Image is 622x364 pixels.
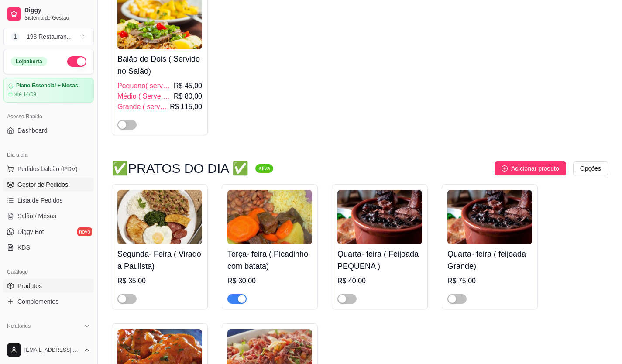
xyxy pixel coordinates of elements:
img: product-image [117,190,202,244]
sup: ativa [255,164,273,173]
div: Acesso Rápido [3,110,94,124]
span: Médio ( Serve 2 pessoas ) [117,91,172,102]
button: Alterar Status [67,56,86,67]
span: Diggy Bot [17,227,44,236]
h4: Quarta- feira ( feijoada Grande) [447,248,532,272]
span: Relatórios [7,323,31,330]
div: Dia a dia [3,148,94,162]
span: R$ 45,00 [174,81,202,91]
span: Opções [580,164,601,173]
span: Complementos [17,297,58,306]
span: Dashboard [17,126,48,135]
a: Diggy Botnovo [3,225,94,239]
button: Adicionar produto [495,161,566,175]
a: Produtos [3,279,94,293]
span: KDS [17,243,30,252]
div: Catálogo [3,265,94,279]
span: [EMAIL_ADDRESS][DOMAIN_NAME] [24,347,80,354]
a: Complementos [3,295,94,309]
span: Sistema de Gestão [24,14,90,21]
button: Select a team [3,28,94,45]
span: Pedidos balcão (PDV) [17,165,78,173]
div: R$ 75,00 [447,276,532,286]
a: DiggySistema de Gestão [3,3,94,24]
span: Pequeno( serve 1pessoa ) [117,81,172,91]
span: Lista de Pedidos [17,196,63,205]
span: Relatórios de vendas [17,336,75,344]
article: até 14/09 [14,91,36,98]
span: Salão / Mesas [17,212,56,220]
div: R$ 35,00 [117,276,202,286]
a: Plano Essencial + Mesasaté 14/09 [3,78,94,103]
a: Salão / Mesas [3,209,94,223]
span: 1 [11,32,20,41]
div: 193 Restauran ... [27,32,72,41]
h4: Quarta- feira ( Feijoada PEQUENA ) [337,248,422,272]
span: Gestor de Pedidos [17,180,68,189]
a: Relatórios de vendas [3,333,94,347]
span: R$ 115,00 [170,102,202,112]
a: Dashboard [3,124,94,137]
span: Grande ( serve 3 pessoas) [117,102,168,112]
div: R$ 30,00 [227,276,312,286]
div: R$ 40,00 [337,276,422,286]
button: Pedidos balcão (PDV) [3,162,94,176]
span: Adicionar produto [511,164,559,173]
h4: Terça- feira ( Picadinho com batata) [227,248,312,272]
button: Opções [573,161,608,175]
button: [EMAIL_ADDRESS][DOMAIN_NAME] [3,340,94,361]
h4: Baião de Dois ( Servido no Salão) [117,53,202,77]
article: Plano Essencial + Mesas [16,82,78,89]
a: KDS [3,240,94,254]
h4: Segunda- Feira ( Virado a Paulista) [117,248,202,272]
div: Loja aberta [11,57,47,66]
span: plus-circle [502,165,508,172]
span: Produtos [17,282,42,290]
img: product-image [337,190,422,244]
img: product-image [227,190,312,244]
a: Lista de Pedidos [3,193,94,207]
img: product-image [447,190,532,244]
span: Diggy [24,7,90,14]
h3: ✅PRATOS DO DIA ✅ [112,163,248,174]
a: Gestor de Pedidos [3,178,94,192]
span: R$ 80,00 [174,91,202,102]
